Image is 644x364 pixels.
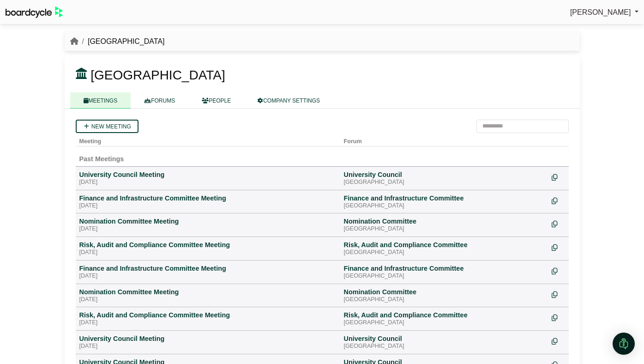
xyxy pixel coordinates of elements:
[344,311,544,319] div: Risk, Audit and Compliance Committee
[79,319,337,327] div: [DATE]
[344,319,544,327] div: [GEOGRAPHIC_DATA]
[79,170,337,186] a: University Council Meeting [DATE]
[79,225,337,233] div: [DATE]
[244,92,333,109] a: COMPANY SETTINGS
[79,249,337,256] div: [DATE]
[70,36,165,48] nav: breadcrumb
[79,343,337,350] div: [DATE]
[79,217,337,225] div: Nomination Committee Meeting
[79,202,337,210] div: [DATE]
[613,333,635,355] div: Open Intercom Messenger
[79,264,337,273] div: Finance and Infrastructure Committee Meeting
[344,334,544,350] a: University Council [GEOGRAPHIC_DATA]
[552,217,565,230] div: Make a copy
[344,264,544,273] div: Finance and Infrastructure Committee
[79,217,337,233] a: Nomination Committee Meeting [DATE]
[79,241,337,256] a: Risk, Audit and Compliance Committee Meeting [DATE]
[344,343,544,350] div: [GEOGRAPHIC_DATA]
[78,36,165,48] li: [GEOGRAPHIC_DATA]
[76,133,340,146] th: Meeting
[344,241,544,249] div: Risk, Audit and Compliance Committee
[131,92,188,109] a: FORUMS
[79,311,337,327] a: Risk, Audit and Compliance Committee Meeting [DATE]
[344,264,544,280] a: Finance and Infrastructure Committee [GEOGRAPHIC_DATA]
[344,170,544,186] a: University Council [GEOGRAPHIC_DATA]
[344,217,544,225] div: Nomination Committee
[570,8,631,16] span: [PERSON_NAME]
[552,241,565,253] div: Make a copy
[552,311,565,323] div: Make a copy
[79,179,337,186] div: [DATE]
[344,202,544,210] div: [GEOGRAPHIC_DATA]
[79,264,337,280] a: Finance and Infrastructure Committee Meeting [DATE]
[76,146,569,166] td: Past Meetings
[76,120,138,133] a: New meeting
[552,288,565,300] div: Make a copy
[552,170,565,183] div: Make a copy
[344,241,544,256] a: Risk, Audit and Compliance Committee [GEOGRAPHIC_DATA]
[79,288,337,303] a: Nomination Committee Meeting [DATE]
[344,194,544,202] div: Finance and Infrastructure Committee
[79,194,337,210] a: Finance and Infrastructure Committee Meeting [DATE]
[344,179,544,186] div: [GEOGRAPHIC_DATA]
[344,288,544,296] div: Nomination Committee
[344,225,544,233] div: [GEOGRAPHIC_DATA]
[344,334,544,343] div: University Council
[79,334,337,343] div: University Council Meeting
[90,68,225,82] span: [GEOGRAPHIC_DATA]
[79,273,337,280] div: [DATE]
[344,296,544,303] div: [GEOGRAPHIC_DATA]
[344,273,544,280] div: [GEOGRAPHIC_DATA]
[188,92,244,109] a: PEOPLE
[70,92,131,109] a: MEETINGS
[344,194,544,210] a: Finance and Infrastructure Committee [GEOGRAPHIC_DATA]
[6,6,63,18] img: BoardcycleBlackGreen-aaafeed430059cb809a45853b8cf6d952af9d84e6e89e1f1685b34bfd5cb7d64.svg
[570,6,638,18] a: [PERSON_NAME]
[79,241,337,249] div: Risk, Audit and Compliance Committee Meeting
[79,296,337,303] div: [DATE]
[79,311,337,319] div: Risk, Audit and Compliance Committee Meeting
[79,170,337,179] div: University Council Meeting
[552,194,565,206] div: Make a copy
[344,170,544,179] div: University Council
[79,334,337,350] a: University Council Meeting [DATE]
[344,217,544,233] a: Nomination Committee [GEOGRAPHIC_DATA]
[344,311,544,327] a: Risk, Audit and Compliance Committee [GEOGRAPHIC_DATA]
[344,288,544,303] a: Nomination Committee [GEOGRAPHIC_DATA]
[344,249,544,256] div: [GEOGRAPHIC_DATA]
[79,288,337,296] div: Nomination Committee Meeting
[340,133,548,146] th: Forum
[552,264,565,277] div: Make a copy
[552,334,565,347] div: Make a copy
[79,194,337,202] div: Finance and Infrastructure Committee Meeting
